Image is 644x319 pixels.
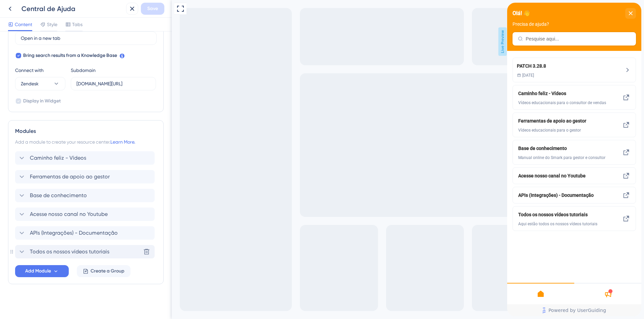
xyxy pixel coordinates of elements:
[11,114,90,122] span: Ferramentas de apoio ao gestor
[15,20,32,28] span: Content
[11,219,101,224] span: Aqui estão todos os nossos vídeos tutoriais
[11,188,90,196] span: APIs (Integrações) - Documentação
[77,265,130,277] button: Create a Group
[23,52,117,60] span: Bring search results from a Knowledge Base
[5,2,20,10] span: Ajuda!
[15,226,157,240] div: APIs (Integrações) - Documentação
[11,125,101,130] span: Vídeos educacionais para o gestor
[30,210,108,218] span: Acesse nosso canal no Youtube
[72,20,83,28] span: Tabs
[15,70,27,75] span: [DATE]
[30,191,87,200] span: Base de conhecimento
[91,267,124,275] span: Create a Group
[47,20,57,28] span: Style
[18,33,123,39] input: Pesquise aqui...
[41,304,99,312] span: Powered by UserGuiding
[5,6,23,16] span: Olá! 👋
[76,80,150,87] input: userguiding.zendesk.com
[11,87,90,95] span: Caminho feliz - Vídeos
[141,3,164,15] button: Save
[23,97,61,105] span: Display in Widget
[147,5,158,13] span: Save
[30,229,118,237] span: APIs (Integrações) - Documentação
[15,151,157,165] div: Caminho feliz - Vídeos
[110,139,135,145] a: Learn More.
[5,55,129,80] div: PATCH 3.28.8
[11,169,101,177] div: Acesse nosso canal no Youtube
[21,80,39,88] span: Zendesk
[15,127,157,135] div: Modules
[11,208,101,224] div: Todos os nossos vídeos tutoriais
[21,4,123,13] div: Central de Ajuda
[24,3,26,9] div: 3
[118,5,129,16] div: close resource center
[11,208,90,216] span: Todos os nossos vídeos tutoriais
[21,34,151,42] input: Open in a new tab
[30,154,86,162] span: Caminho feliz - Vídeos
[30,248,109,256] span: Todos os nossos vídeos tutoriais
[15,245,157,258] div: Todos os nossos vídeos tutoriais
[15,77,65,90] button: Zendesk
[15,208,157,221] div: Acesse nosso canal no Youtube
[11,142,90,150] span: Base de conhecimento
[11,188,101,196] div: APIs (Integrações) - Documentação
[11,114,101,130] div: Ferramentas de apoio ao gestor
[15,139,110,145] span: Add a module to create your resource center.
[11,87,101,103] div: Caminho feliz - Vídeos
[15,170,157,183] div: Ferramentas de apoio ao gestor
[5,19,42,24] span: Precisa de ajuda?
[25,267,51,275] span: Add Module
[15,265,69,277] button: Add Module
[15,189,157,202] div: Base de conhecimento
[15,66,65,74] div: Connect with
[71,66,96,74] div: Subdomain
[327,27,335,56] span: Live Preview
[11,142,101,158] div: Base de conhecimento
[11,152,101,158] span: Manual online do Smark para gestor e consultor
[10,59,39,67] div: PATCH 3.28.8
[11,97,101,103] span: Vídeos educacionais para o consultor de vendas
[30,173,110,181] span: Ferramentas de apoio ao gestor
[11,169,90,177] span: Acesse nosso canal no Youtube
